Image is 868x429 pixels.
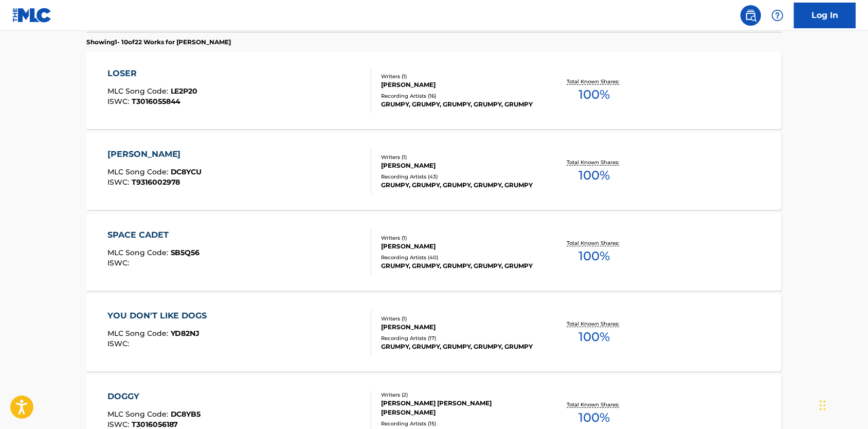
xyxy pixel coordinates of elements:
span: 100 % [578,408,610,427]
div: GRUMPY, GRUMPY, GRUMPY, GRUMPY, GRUMPY [381,342,536,351]
span: ISWC : [107,177,132,187]
span: T3016056187 [132,420,178,429]
div: YOU DON'T LIKE DOGS [107,310,212,322]
img: help [771,9,784,22]
div: GRUMPY, GRUMPY, GRUMPY, GRUMPY, GRUMPY [381,181,536,190]
a: SPACE CADETMLC Song Code:SB5Q56ISWC:Writers (1)[PERSON_NAME]Recording Artists (40)GRUMPY, GRUMPY,... [86,213,782,291]
div: Recording Artists ( 40 ) [381,254,536,261]
div: [PERSON_NAME] [107,148,202,160]
div: [PERSON_NAME] [381,323,536,332]
span: MLC Song Code : [107,248,171,257]
span: MLC Song Code : [107,409,171,419]
div: [PERSON_NAME] [PERSON_NAME] [PERSON_NAME] [381,399,536,417]
div: [PERSON_NAME] [381,161,536,170]
div: GRUMPY, GRUMPY, GRUMPY, GRUMPY, GRUMPY [381,261,536,271]
div: Writers ( 1 ) [381,234,536,242]
span: T9316002978 [132,177,180,187]
span: ISWC : [107,258,132,267]
div: [PERSON_NAME] [381,80,536,90]
span: DC8YB5 [171,409,201,419]
div: Recording Artists ( 17 ) [381,334,536,342]
div: Writers ( 1 ) [381,153,536,161]
span: 100 % [578,247,610,265]
span: MLC Song Code : [107,86,171,96]
a: Public Search [740,5,761,26]
a: Log In [794,3,856,28]
div: Recording Artists ( 15 ) [381,420,536,427]
p: Total Known Shares: [567,78,622,85]
a: YOU DON'T LIKE DOGSMLC Song Code:YD82NJISWC:Writers (1)[PERSON_NAME]Recording Artists (17)GRUMPY,... [86,294,782,371]
div: Help [767,5,788,26]
span: DC8YCU [171,167,202,176]
div: Recording Artists ( 43 ) [381,173,536,181]
div: Writers ( 2 ) [381,391,536,399]
span: MLC Song Code : [107,329,171,338]
p: Total Known Shares: [567,401,622,408]
img: search [745,9,757,22]
span: ISWC : [107,97,132,106]
div: Recording Artists ( 16 ) [381,92,536,100]
div: Writers ( 1 ) [381,73,536,80]
span: T3016055844 [132,97,181,106]
div: GRUMPY, GRUMPY, GRUMPY, GRUMPY, GRUMPY [381,100,536,109]
div: [PERSON_NAME] [381,242,536,251]
div: LOSER [107,67,198,80]
p: Total Known Shares: [567,239,622,247]
span: 100 % [578,85,610,104]
a: LOSERMLC Song Code:LE2P20ISWC:T3016055844Writers (1)[PERSON_NAME]Recording Artists (16)GRUMPY, GR... [86,52,782,129]
a: [PERSON_NAME]MLC Song Code:DC8YCUISWC:T9316002978Writers (1)[PERSON_NAME]Recording Artists (43)GR... [86,133,782,210]
span: ISWC : [107,339,132,348]
span: 100 % [578,328,610,346]
div: Writers ( 1 ) [381,315,536,323]
span: LE2P20 [171,86,198,96]
p: Total Known Shares: [567,158,622,166]
div: Drag [820,390,826,421]
span: SB5Q56 [171,248,200,257]
iframe: Chat Widget [817,380,868,429]
p: Showing 1 - 10 of 22 Works for [PERSON_NAME] [86,38,231,47]
span: YD82NJ [171,329,200,338]
span: 100 % [578,166,610,185]
span: ISWC : [107,420,132,429]
div: DOGGY [107,390,201,403]
img: MLC Logo [12,8,52,23]
p: Total Known Shares: [567,320,622,328]
div: SPACE CADET [107,229,200,241]
span: MLC Song Code : [107,167,171,176]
